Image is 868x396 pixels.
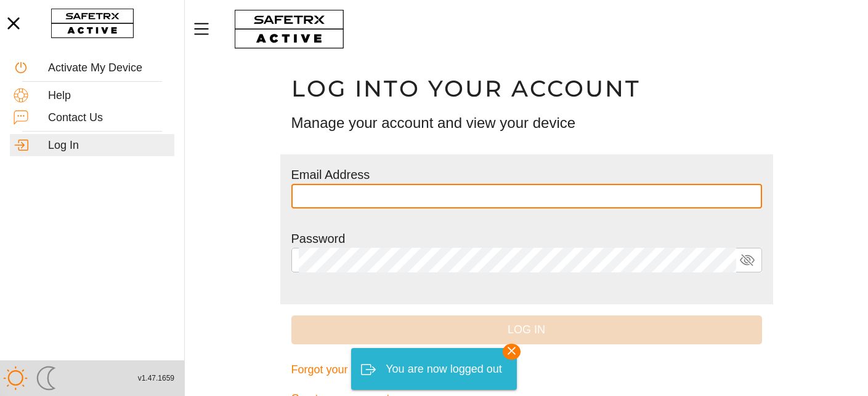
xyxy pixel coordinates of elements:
img: ModeLight.svg [3,366,28,390]
img: ContactUs.svg [14,110,28,125]
div: You are now logged out [386,357,502,381]
span: Forgot your password? [291,360,405,379]
a: Forgot your password? [291,355,762,384]
label: Email Address [291,168,370,181]
img: Help.svg [14,88,28,103]
label: Password [291,232,346,245]
h3: Manage your account and view your device [291,113,762,133]
button: v1.47.1659 [131,368,182,389]
button: Menu [191,16,222,42]
span: v1.47.1659 [138,372,174,385]
img: ModeDark.svg [34,366,59,390]
span: Log In [301,320,752,339]
div: Help [48,89,171,103]
div: Log In [48,139,171,152]
h1: Log into your account [291,74,762,103]
div: Activate My Device [48,61,171,75]
div: Contact Us [48,111,171,125]
button: Log In [291,315,762,344]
